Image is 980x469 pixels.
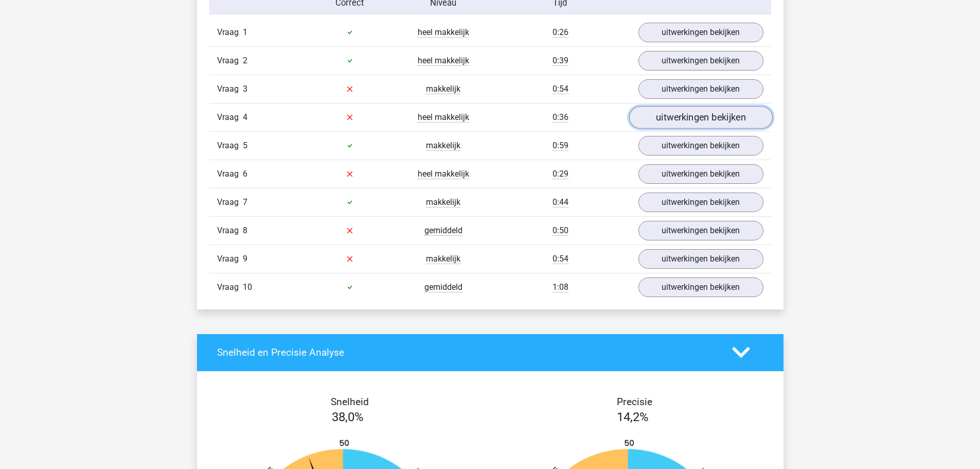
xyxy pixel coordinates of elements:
span: 0:54 [553,254,568,264]
span: 0:44 [553,197,568,207]
span: 0:54 [553,84,568,94]
a: uitwerkingen bekijken [638,249,763,269]
span: 14,2% [617,410,649,424]
span: 0:36 [553,112,568,123]
span: Vraag [217,281,243,293]
span: Vraag [217,111,243,124]
span: Vraag [217,168,243,180]
span: 10 [243,282,252,292]
span: 38,0% [332,410,364,424]
span: Vraag [217,224,243,237]
a: uitwerkingen bekijken [638,164,763,184]
a: uitwerkingen bekijken [638,221,763,240]
a: uitwerkingen bekijken [638,136,763,155]
a: uitwerkingen bekijken [638,193,763,212]
a: uitwerkingen bekijken [638,277,763,297]
a: uitwerkingen bekijken [638,23,763,42]
span: 3 [243,84,247,94]
span: Vraag [217,83,243,95]
span: Vraag [217,55,243,67]
span: makkelijk [426,254,460,264]
span: Vraag [217,253,243,265]
a: uitwerkingen bekijken [638,79,763,99]
span: makkelijk [426,141,460,151]
span: 0:26 [553,27,568,38]
a: uitwerkingen bekijken [629,106,772,129]
h4: Precisie [502,396,768,408]
span: heel makkelijk [418,56,469,66]
span: makkelijk [426,84,460,94]
span: 0:39 [553,56,568,66]
span: gemiddeld [424,225,462,236]
span: 1:08 [553,282,568,292]
span: Vraag [217,26,243,39]
span: 4 [243,112,247,122]
span: 1 [243,27,247,37]
span: 2 [243,56,247,65]
span: 7 [243,197,247,207]
h4: Snelheid en Precisie Analyse [217,346,717,358]
span: 8 [243,225,247,235]
span: 0:59 [553,141,568,151]
h4: Snelheid [217,396,483,408]
span: Vraag [217,140,243,152]
span: heel makkelijk [418,169,469,179]
span: gemiddeld [424,282,462,292]
span: 0:29 [553,169,568,179]
span: heel makkelijk [418,27,469,38]
a: uitwerkingen bekijken [638,51,763,71]
span: makkelijk [426,197,460,207]
span: Vraag [217,196,243,209]
span: 5 [243,141,247,150]
span: 6 [243,169,247,179]
span: heel makkelijk [418,112,469,123]
span: 9 [243,254,247,264]
span: 0:50 [553,225,568,236]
